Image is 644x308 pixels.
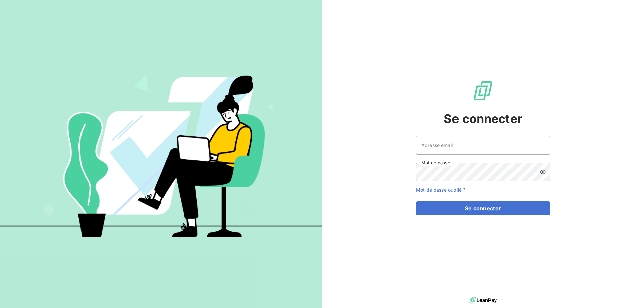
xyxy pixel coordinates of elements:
[472,80,494,102] img: Logo LeanPay
[416,187,465,193] a: Mot de passe oublié ?
[444,110,522,128] span: Se connecter
[416,136,550,155] input: placeholder
[416,201,550,215] button: Se connecter
[469,295,497,305] img: logo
